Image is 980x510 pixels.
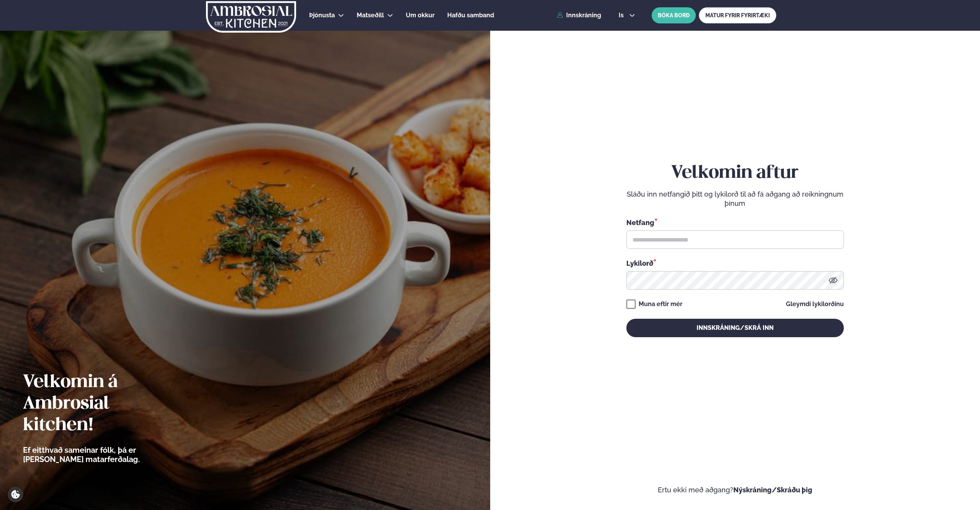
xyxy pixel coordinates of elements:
[626,258,844,268] div: Lykilorð
[447,11,494,20] a: Hafðu samband
[447,12,494,19] span: Hafðu samband
[406,12,435,19] span: Um okkur
[357,11,384,20] a: Matseðill
[309,11,335,20] a: Þjónusta
[513,485,957,495] p: Ertu ekki með aðgang?
[23,445,182,464] p: Ef eitthvað sameinar fólk, þá er [PERSON_NAME] matarferðalag.
[652,7,696,23] button: BÓKA BORÐ
[786,301,844,307] a: Gleymdi lykilorðinu
[626,190,844,208] p: Sláðu inn netfangið þitt og lykilorð til að fá aðgang að reikningnum þínum
[619,12,626,18] span: is
[357,12,384,19] span: Matseðill
[23,372,182,436] h2: Velkomin á Ambrosial kitchen!
[406,11,435,20] a: Um okkur
[557,12,601,19] a: Innskráning
[8,487,23,502] a: Cookie settings
[205,1,297,33] img: logo
[626,162,844,184] h2: Velkomin aftur
[626,319,844,337] button: Innskráning/Skrá inn
[613,12,641,18] button: is
[626,217,844,227] div: Netfang
[309,12,335,19] span: Þjónusta
[733,486,812,494] a: Nýskráning/Skráðu þig
[699,7,776,23] a: MATUR FYRIR FYRIRTÆKI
